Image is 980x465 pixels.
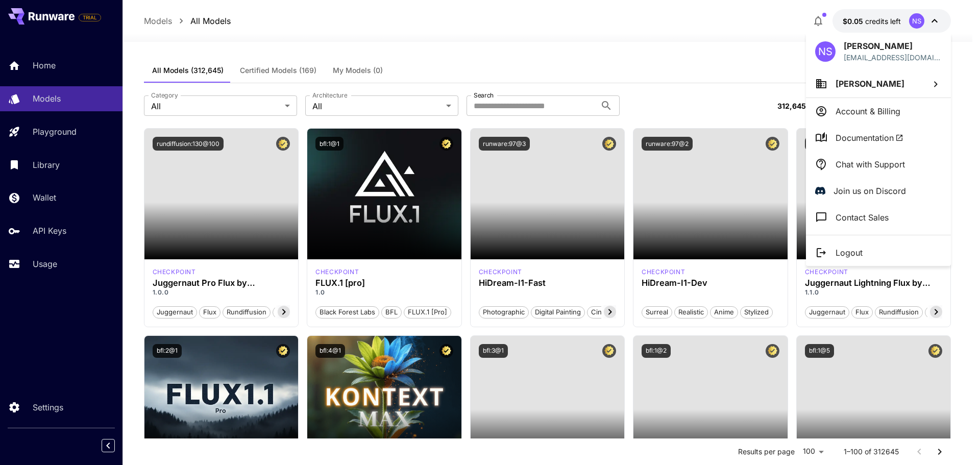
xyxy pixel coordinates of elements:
p: Account & Billing [836,105,900,117]
p: Join us on Discord [834,185,906,197]
p: Chat with Support [836,158,905,170]
p: [PERSON_NAME] [844,40,942,52]
button: [PERSON_NAME] [806,70,951,97]
span: [PERSON_NAME] [836,79,904,89]
p: Contact Sales [836,211,889,224]
div: NS [815,41,836,62]
span: Documentation [836,132,903,144]
p: Logout [836,247,863,259]
div: naeemshafiq1187@gmail.com [844,52,942,63]
p: [EMAIL_ADDRESS][DOMAIN_NAME] [844,52,942,63]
